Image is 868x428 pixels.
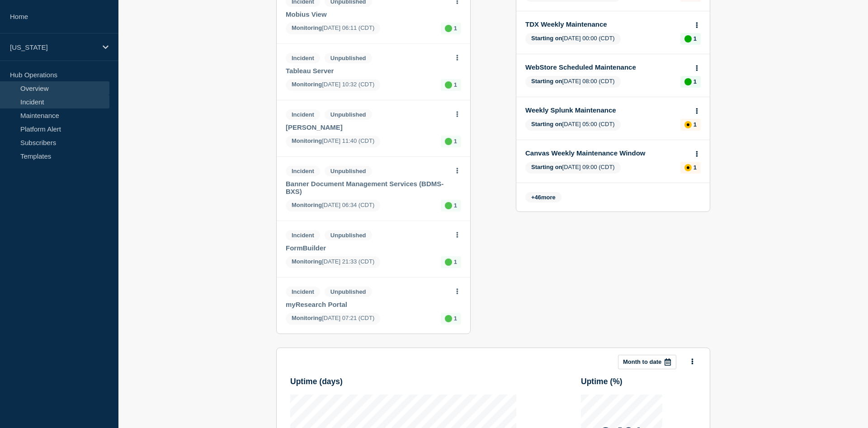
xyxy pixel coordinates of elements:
[445,315,452,322] div: up
[535,194,541,201] span: 46
[292,315,322,321] span: Monitoring
[531,35,562,42] span: Starting on
[286,53,320,63] span: Incident
[286,166,320,176] span: Incident
[325,109,372,120] span: Unpublished
[525,162,621,174] span: [DATE] 09:00 (CDT)
[445,138,452,145] div: up
[454,81,457,88] p: 1
[286,230,320,240] span: Incident
[531,164,562,170] span: Starting on
[286,301,449,308] a: myResearch Portal
[531,78,562,85] span: Starting on
[292,258,322,265] span: Monitoring
[290,377,343,386] h3: Uptime ( days )
[292,137,322,144] span: Monitoring
[581,377,623,386] h3: Uptime ( % )
[454,259,457,265] p: 1
[10,43,97,51] p: [US_STATE]
[286,23,380,34] span: [DATE] 06:11 (CDT)
[525,63,689,71] a: WebStore Scheduled Maintenance
[525,76,621,88] span: [DATE] 08:00 (CDT)
[454,315,457,322] p: 1
[286,136,380,147] span: [DATE] 11:40 (CDT)
[286,123,449,131] a: [PERSON_NAME]
[286,10,449,18] a: Mobius View
[684,35,692,42] div: up
[445,202,452,209] div: up
[292,24,322,31] span: Monitoring
[684,121,692,128] div: affected
[531,121,562,127] span: Starting on
[684,78,692,85] div: up
[286,67,449,75] a: Tableau Server
[618,355,676,369] button: Month to date
[292,202,322,208] span: Monitoring
[525,192,561,202] span: + more
[286,256,380,268] span: [DATE] 21:33 (CDT)
[286,180,449,195] a: Banner Document Management Services (BDMS-BXS)
[454,138,457,145] p: 1
[525,20,689,28] a: TDX Weekly Maintenance
[623,358,661,365] p: Month to date
[693,121,697,128] p: 1
[286,200,380,212] span: [DATE] 06:34 (CDT)
[286,109,320,120] span: Incident
[286,287,320,297] span: Incident
[684,164,692,171] div: affected
[325,287,372,297] span: Unpublished
[286,313,380,325] span: [DATE] 07:21 (CDT)
[445,259,452,266] div: up
[693,164,697,171] p: 1
[693,35,697,42] p: 1
[286,244,449,252] a: FormBuilder
[454,25,457,32] p: 1
[325,53,372,63] span: Unpublished
[693,78,697,85] p: 1
[525,119,621,131] span: [DATE] 05:00 (CDT)
[325,166,372,176] span: Unpublished
[286,79,380,91] span: [DATE] 10:32 (CDT)
[445,25,452,32] div: up
[525,106,689,114] a: Weekly Splunk Maintenance
[454,202,457,209] p: 1
[525,149,689,157] a: Canvas Weekly Maintenance Window
[325,230,372,240] span: Unpublished
[445,81,452,89] div: up
[292,81,322,88] span: Monitoring
[525,33,621,45] span: [DATE] 00:00 (CDT)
